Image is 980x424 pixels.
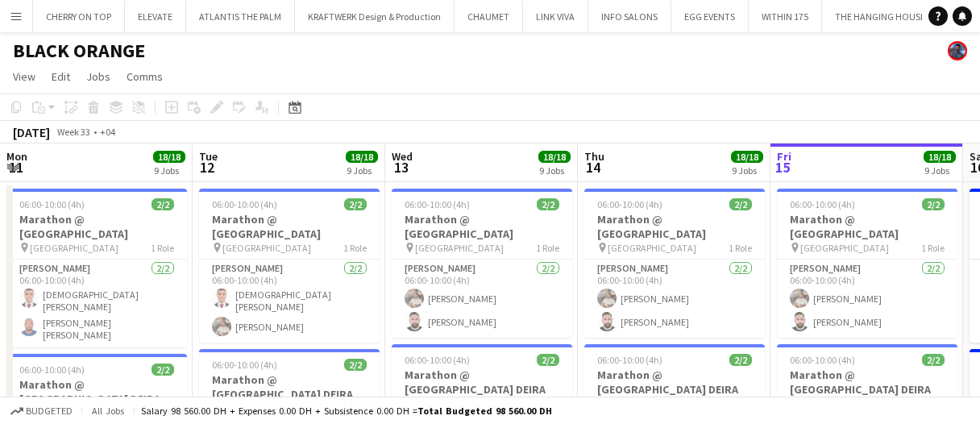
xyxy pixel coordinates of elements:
span: 1 Role [536,242,559,254]
span: Fri [777,149,791,164]
button: EGG EVENTS [671,1,749,32]
button: KRAFTWERK Design & Production [295,1,455,32]
span: Week 33 [53,126,93,138]
span: 06:00-10:00 (4h) [212,359,277,371]
span: 18/18 [538,151,571,163]
span: Edit [52,69,70,84]
span: [GEOGRAPHIC_DATA] [415,242,504,254]
span: 18/18 [731,151,763,163]
span: 2/2 [152,198,174,210]
h3: Marathon @ [GEOGRAPHIC_DATA] [392,212,572,241]
span: All jobs [89,405,127,417]
app-card-role: [PERSON_NAME]2/206:00-10:00 (4h)[PERSON_NAME][PERSON_NAME] [392,260,572,338]
button: CHERRY ON TOP [33,1,125,32]
h3: Marathon @ [GEOGRAPHIC_DATA] DEIRA [584,368,765,397]
span: 06:00-10:00 (4h) [790,354,855,366]
div: [DATE] [13,124,50,140]
div: 9 Jobs [924,164,955,177]
span: 06:00-10:00 (4h) [212,198,277,210]
app-job-card: 06:00-10:00 (4h)2/2Marathon @ [GEOGRAPHIC_DATA] [GEOGRAPHIC_DATA]1 Role[PERSON_NAME]2/206:00-10:0... [392,189,572,338]
app-user-avatar: Mohamed Arafa [948,41,967,60]
span: 18/18 [153,151,185,163]
span: 06:00-10:00 (4h) [597,198,662,210]
span: [GEOGRAPHIC_DATA] [222,242,311,254]
span: 2/2 [922,354,945,366]
h3: Marathon @ [GEOGRAPHIC_DATA] DEIRA [392,368,572,397]
span: [GEOGRAPHIC_DATA] [800,242,889,254]
app-card-role: [PERSON_NAME]2/206:00-10:00 (4h)[DEMOGRAPHIC_DATA][PERSON_NAME][PERSON_NAME] [199,260,380,343]
app-card-role: [PERSON_NAME]2/206:00-10:00 (4h)[DEMOGRAPHIC_DATA][PERSON_NAME][PERSON_NAME] [PERSON_NAME] [6,260,187,347]
span: Wed [392,149,413,164]
span: 15 [774,158,791,177]
span: 1 Role [343,242,367,254]
h3: Marathon @ [GEOGRAPHIC_DATA] [199,212,380,241]
span: 1 Role [921,242,945,254]
span: 14 [582,158,604,177]
span: 2/2 [729,354,752,366]
span: [GEOGRAPHIC_DATA] [608,242,696,254]
h3: Marathon @ [GEOGRAPHIC_DATA] DEIRA [199,372,380,401]
button: Budgeted [8,402,75,420]
span: 06:00-10:00 (4h) [405,198,470,210]
a: Jobs [80,66,117,87]
span: Thu [584,149,604,164]
span: Budgeted [26,405,73,417]
div: +04 [100,126,115,138]
div: 9 Jobs [732,164,762,177]
span: 2/2 [344,359,367,371]
button: WITHIN 175 [749,1,822,32]
app-job-card: 06:00-10:00 (4h)2/2Marathon @ [GEOGRAPHIC_DATA] [GEOGRAPHIC_DATA]1 Role[PERSON_NAME]2/206:00-10:0... [777,189,957,338]
h1: BLACK ORANGE [13,39,145,63]
a: Edit [45,66,77,87]
span: 1 Role [151,242,174,254]
span: 06:00-10:00 (4h) [790,198,855,210]
a: View [6,66,42,87]
span: 2/2 [152,364,174,376]
span: Comms [127,69,163,84]
span: Mon [6,149,27,164]
h3: Marathon @ [GEOGRAPHIC_DATA] DEIRA [6,377,187,406]
button: LINK VIVA [523,1,588,32]
div: 9 Jobs [347,164,377,177]
span: 06:00-10:00 (4h) [19,364,85,376]
span: 18/18 [924,151,956,163]
span: 2/2 [537,354,559,366]
span: 06:00-10:00 (4h) [405,354,470,366]
span: Tue [199,149,218,164]
span: 06:00-10:00 (4h) [597,354,662,366]
span: 2/2 [537,198,559,210]
span: 1 Role [729,242,752,254]
app-job-card: 06:00-10:00 (4h)2/2Marathon @ [GEOGRAPHIC_DATA] [GEOGRAPHIC_DATA]1 Role[PERSON_NAME]2/206:00-10:0... [199,189,380,343]
a: Comms [120,66,169,87]
button: THE HANGING HOUSE [822,1,939,32]
h3: Marathon @ [GEOGRAPHIC_DATA] [777,212,957,241]
button: CHAUMET [455,1,523,32]
span: 06:00-10:00 (4h) [19,198,85,210]
div: Salary 98 560.00 DH + Expenses 0.00 DH + Subsistence 0.00 DH = [141,405,552,417]
span: 13 [389,158,413,177]
span: 2/2 [729,198,752,210]
div: 9 Jobs [154,164,185,177]
span: 18/18 [346,151,378,163]
app-card-role: [PERSON_NAME]2/206:00-10:00 (4h)[PERSON_NAME][PERSON_NAME] [777,260,957,338]
span: [GEOGRAPHIC_DATA] [30,242,118,254]
app-card-role: [PERSON_NAME]2/206:00-10:00 (4h)[PERSON_NAME][PERSON_NAME] [584,260,765,338]
app-job-card: 06:00-10:00 (4h)2/2Marathon @ [GEOGRAPHIC_DATA] [GEOGRAPHIC_DATA]1 Role[PERSON_NAME]2/206:00-10:0... [584,189,765,338]
h3: Marathon @ [GEOGRAPHIC_DATA] DEIRA [777,368,957,397]
span: Total Budgeted 98 560.00 DH [417,405,552,417]
span: Jobs [86,69,110,84]
span: 12 [197,158,218,177]
button: INFO SALONS [588,1,671,32]
span: 2/2 [344,198,367,210]
div: 9 Jobs [539,164,570,177]
app-job-card: 06:00-10:00 (4h)2/2Marathon @ [GEOGRAPHIC_DATA] [GEOGRAPHIC_DATA]1 Role[PERSON_NAME]2/206:00-10:0... [6,189,187,347]
span: View [13,69,35,84]
span: 11 [4,158,27,177]
span: 2/2 [922,198,945,210]
button: ATLANTIS THE PALM [186,1,295,32]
